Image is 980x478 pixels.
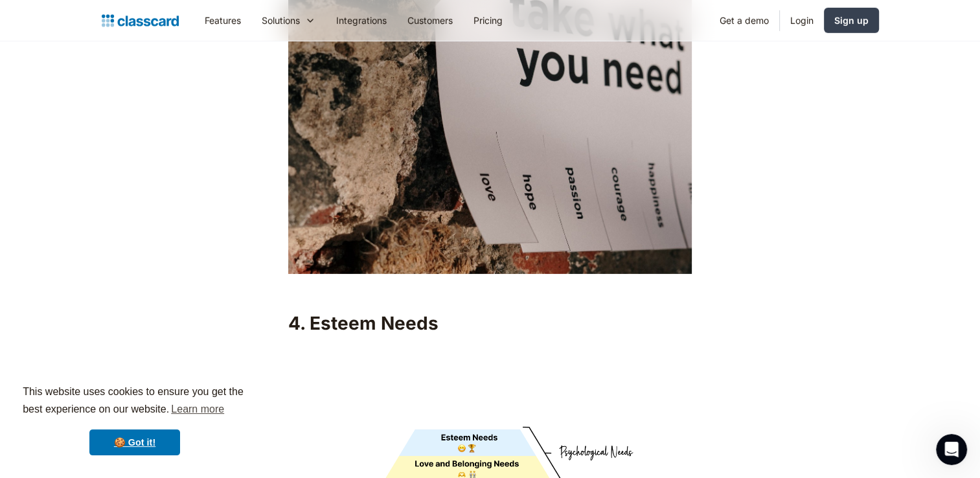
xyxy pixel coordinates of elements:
a: dismiss cookie message [89,429,180,455]
div: Solutions [251,6,326,35]
h2: 4. Esteem Needs [288,312,692,335]
div: Solutions [262,14,300,27]
p: ‍ [288,280,692,299]
div: Sign up [834,14,869,27]
span: This website uses cookies to ensure you get the best experience on our website. [23,384,247,419]
a: Integrations [326,6,397,35]
div: cookieconsent [10,372,259,468]
a: Features [194,6,251,35]
a: Login [780,6,824,35]
iframe: Intercom live chat [936,434,967,465]
a: Get a demo [709,6,779,35]
a: Pricing [463,6,513,35]
a: home [102,12,179,30]
a: Customers [397,6,463,35]
a: Sign up [824,8,879,33]
a: learn more about cookies [169,400,226,419]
